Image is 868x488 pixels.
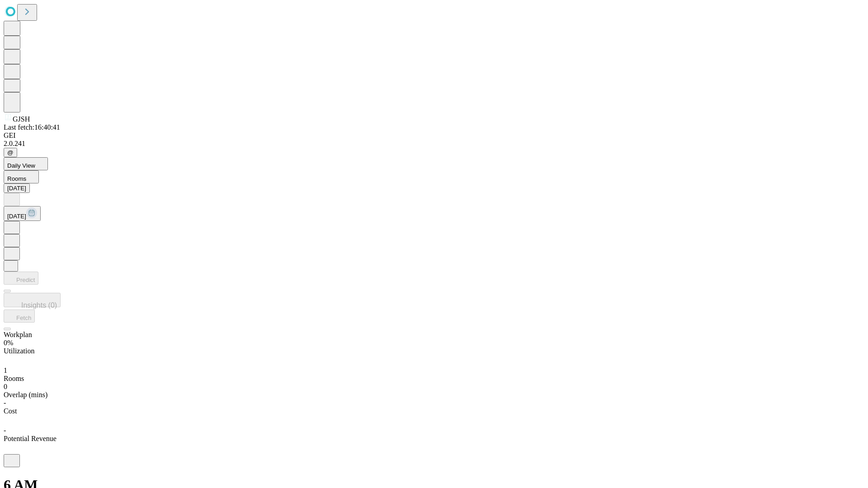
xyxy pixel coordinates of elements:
div: 2.0.241 [4,140,864,148]
span: Cost [4,407,17,415]
span: Utilization [4,347,34,355]
span: GJSH [13,115,30,123]
span: 1 [4,366,7,374]
span: - [4,427,6,434]
span: Potential Revenue [4,435,57,442]
button: Fetch [4,310,35,323]
span: Rooms [7,175,26,182]
span: 0 [4,383,7,390]
button: Predict [4,272,38,285]
button: Insights (0) [4,293,61,307]
span: @ [7,149,14,156]
span: - [4,399,6,407]
span: Rooms [4,375,24,382]
span: Workplan [4,331,32,338]
button: [DATE] [4,206,41,221]
div: GEI [4,131,864,140]
span: [DATE] [7,213,26,220]
span: Last fetch: 16:40:41 [4,123,60,131]
button: Daily View [4,157,48,170]
span: Daily View [7,162,35,169]
button: [DATE] [4,183,30,193]
span: Insights (0) [21,301,57,309]
button: Rooms [4,170,39,183]
span: Overlap (mins) [4,391,47,399]
button: @ [4,148,17,157]
span: 0% [4,339,13,347]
